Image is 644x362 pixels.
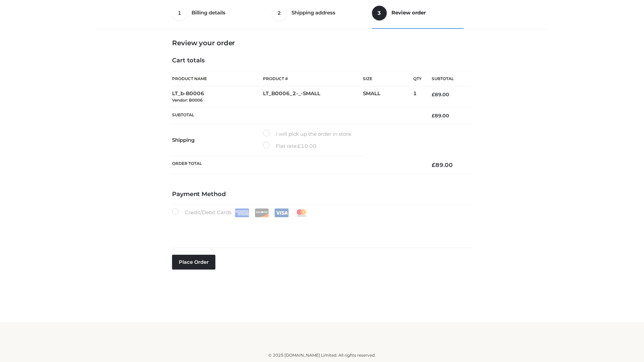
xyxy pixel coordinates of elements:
small: Vendor: B0006 [172,98,203,103]
td: LT_b-B0006 [172,86,263,108]
th: Product Name [172,71,263,86]
td: LT_B0006_2-_-SMALL [263,86,363,108]
th: Subtotal [172,107,422,124]
span: £ [432,162,435,168]
th: Qty [413,71,422,86]
span: £ [432,113,435,119]
th: Shipping [172,124,263,156]
td: SMALL [363,86,413,108]
h3: Review your order [172,39,472,47]
img: Mastercard [294,208,309,217]
span: £ [298,143,301,149]
td: 1 [413,86,422,108]
span: £ [432,92,435,98]
h4: Cart totals [172,57,472,64]
label: Flat rate: [263,142,317,150]
th: Order Total [172,156,422,174]
th: Subtotal [422,71,472,86]
label: I will pick up the order in store. [263,130,352,138]
bdi: 89.00 [432,92,449,98]
th: Product # [263,71,363,86]
bdi: 89.00 [432,113,449,119]
iframe: Secure payment input frame [171,216,471,240]
bdi: 89.00 [432,162,453,168]
img: Discover [255,208,269,217]
img: Amex [235,208,249,217]
th: Size [363,71,410,86]
bdi: 10.00 [298,143,317,149]
h4: Payment Method [172,191,472,198]
img: Visa [274,208,289,217]
button: Place order [172,255,215,269]
label: Credit/Debit Cards [172,208,309,217]
div: © 2025 [DOMAIN_NAME] Limited. All rights reserved. [100,352,544,359]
